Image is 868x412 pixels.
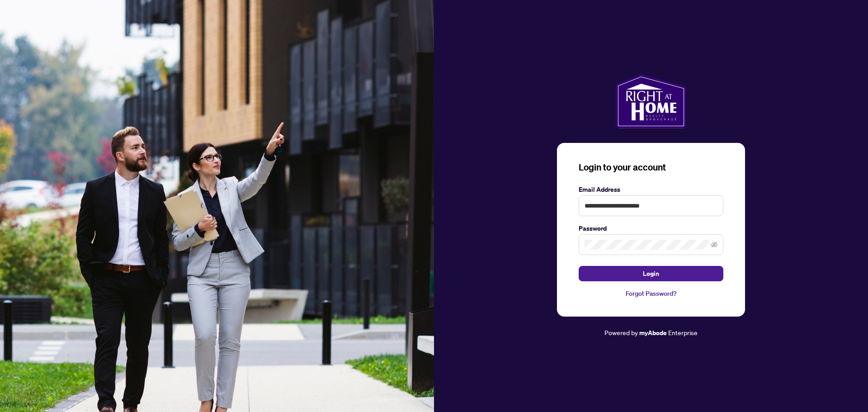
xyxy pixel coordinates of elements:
span: Enterprise [668,328,698,336]
a: Forgot Password? [579,289,723,298]
label: Password [579,223,723,233]
button: Login [579,266,723,281]
span: Login [643,266,659,281]
span: Powered by [604,328,638,336]
label: Email Address [579,185,723,194]
img: ma-logo [616,74,686,128]
h3: Login to your account [579,161,723,174]
a: myAbode [639,328,667,338]
span: eye-invisible [711,242,717,248]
